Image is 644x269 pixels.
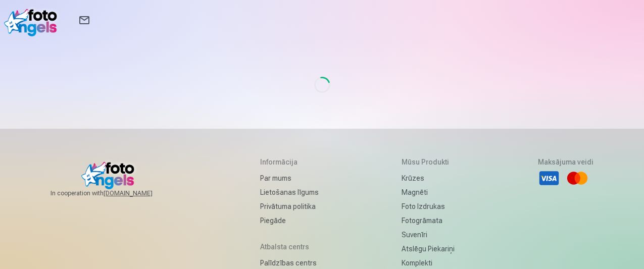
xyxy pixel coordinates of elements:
a: Par mums [260,171,319,185]
a: Magnēti [402,185,455,199]
span: In cooperation with [51,189,177,197]
h5: Maksājuma veidi [538,157,593,167]
a: [DOMAIN_NAME] [104,189,177,197]
h5: Informācija [260,157,319,167]
a: Piegāde [260,213,319,228]
a: Foto izdrukas [402,199,455,213]
a: Suvenīri [402,228,455,242]
li: Visa [538,167,560,189]
a: Krūzes [402,171,455,185]
a: Privātuma politika [260,199,319,213]
a: Lietošanas līgums [260,185,319,199]
img: /v1 [4,4,62,36]
h5: Mūsu produkti [402,157,455,167]
a: Fotogrāmata [402,213,455,228]
li: Mastercard [566,167,588,189]
h5: Atbalsta centrs [260,242,319,252]
a: Atslēgu piekariņi [402,242,455,256]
